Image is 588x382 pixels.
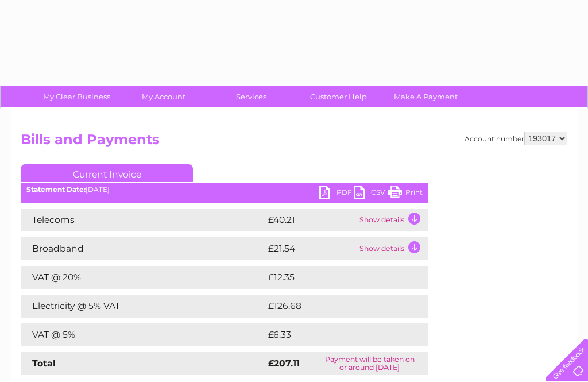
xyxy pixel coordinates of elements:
[265,237,357,260] td: £21.54
[311,352,428,375] td: Payment will be taken on or around [DATE]
[265,266,404,289] td: £12.35
[26,185,86,194] b: Statement Date:
[21,295,265,318] td: Electricity @ 5% VAT
[465,132,567,145] div: Account number
[265,295,408,318] td: £126.68
[268,358,300,369] strong: £207.11
[21,186,428,194] div: [DATE]
[357,237,428,260] td: Show details
[265,323,401,346] td: £6.33
[265,209,357,231] td: £40.21
[21,209,265,231] td: Telecoms
[21,132,567,153] h2: Bills and Payments
[21,237,265,260] td: Broadband
[204,86,299,107] a: Services
[354,186,388,202] a: CSV
[21,266,265,289] td: VAT @ 20%
[357,209,428,231] td: Show details
[29,86,124,107] a: My Clear Business
[378,86,473,107] a: Make A Payment
[21,323,265,346] td: VAT @ 5%
[388,186,423,202] a: Print
[117,86,211,107] a: My Account
[319,186,354,202] a: PDF
[21,164,193,182] a: Current Invoice
[32,358,56,369] strong: Total
[291,86,386,107] a: Customer Help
